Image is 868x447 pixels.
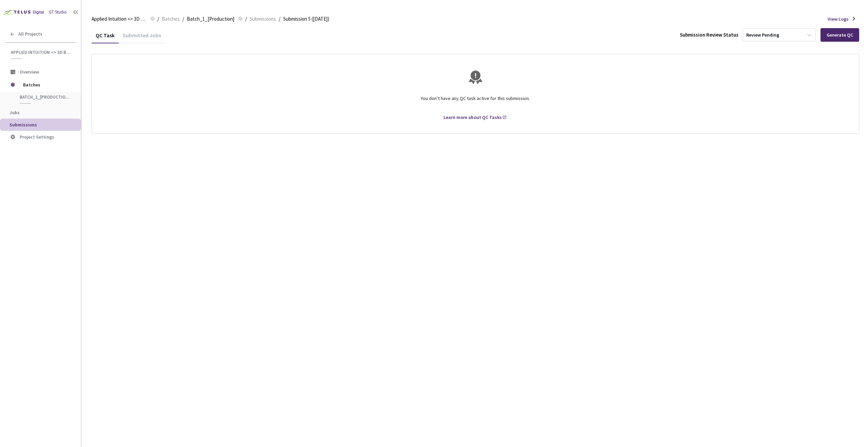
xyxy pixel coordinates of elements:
span: View Logs [828,16,849,22]
div: GT Studio [49,9,67,16]
div: Submitted Jobs [119,32,165,43]
span: Applied Intuition <> 3D BBox - [PERSON_NAME] [92,15,146,23]
li: / [245,15,247,23]
li: / [182,15,184,23]
div: Learn more about QC Tasks [443,114,502,121]
li: / [279,15,280,23]
span: Jobs [9,109,20,116]
div: Review Pending [746,32,779,38]
a: Submissions [248,15,277,22]
span: Batches [23,78,70,92]
li: / [157,15,159,23]
a: Batches [160,15,181,22]
span: Submissions [9,122,37,128]
span: Submissions [250,15,276,23]
span: Submission 5 ([DATE]) [283,15,329,23]
div: QC Task [92,32,119,43]
span: Batch_1_[Production] [187,15,234,23]
span: Applied Intuition <> 3D BBox - [PERSON_NAME] [11,49,72,55]
span: All Projects [18,31,42,37]
div: You don’t have any QC task active for this submission. [100,89,851,114]
div: Generate QC [827,32,853,38]
span: Batches [162,15,180,23]
span: Batch_1_[Production] [20,94,70,100]
span: Project Settings [20,134,54,140]
span: Overview [20,69,39,75]
div: Submission Review Status [680,31,738,38]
